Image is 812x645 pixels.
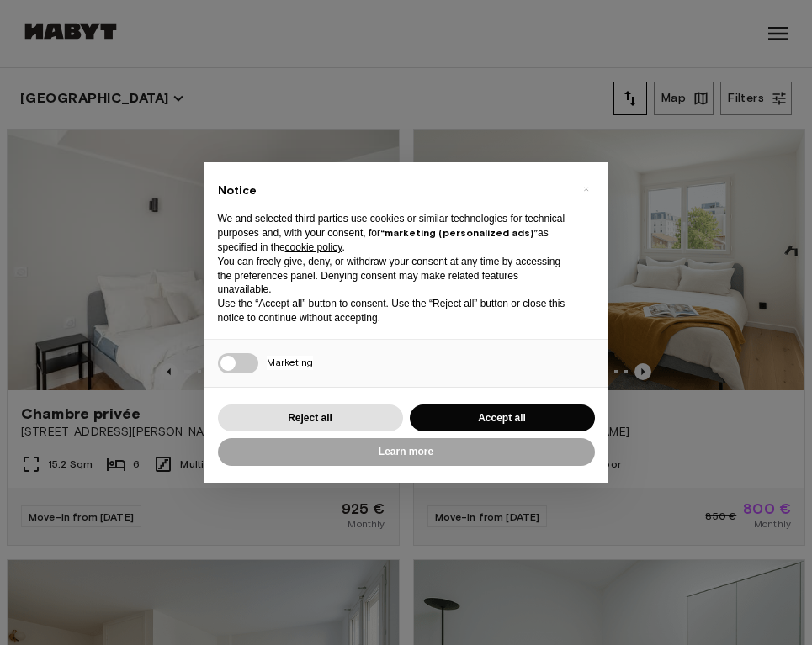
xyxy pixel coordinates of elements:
[285,241,342,253] a: cookie policy
[218,255,568,297] p: You can freely give, deny, or withdraw your consent at any time by accessing the preferences pane...
[218,212,568,254] p: We and selected third parties use cookies or similar technologies for technical purposes and, wit...
[218,404,403,432] button: Reject all
[218,182,568,199] h2: Notice
[583,179,589,199] span: ×
[410,404,595,432] button: Accept all
[218,438,595,466] button: Learn more
[267,356,313,370] span: Marketing
[380,226,538,239] strong: “marketing (personalized ads)”
[573,176,600,203] button: Close this notice
[218,297,568,325] p: Use the “Accept all” button to consent. Use the “Reject all” button or close this notice to conti...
